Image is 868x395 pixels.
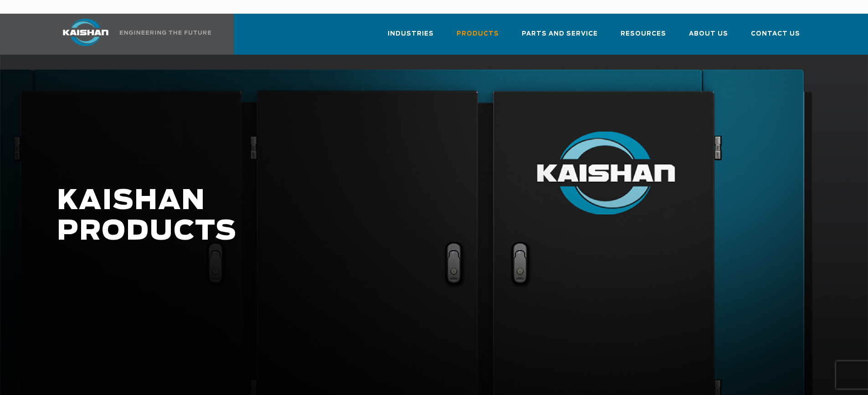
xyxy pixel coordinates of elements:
img: Engineering the future [120,31,211,35]
a: Industries [388,22,434,53]
a: Products [457,22,499,53]
a: Kaishan USA [51,14,213,55]
img: kaishan logo [51,19,120,46]
span: Industries [388,29,434,39]
span: About Us [689,29,728,39]
span: Resources [621,29,666,39]
a: Contact Us [751,22,800,53]
span: Contact Us [751,29,800,39]
span: Parts and Service [522,29,598,39]
a: Resources [621,22,666,53]
a: About Us [689,22,728,53]
h1: KAISHAN PRODUCTS [57,186,684,247]
span: Products [457,29,499,39]
a: Parts and Service [522,22,598,53]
